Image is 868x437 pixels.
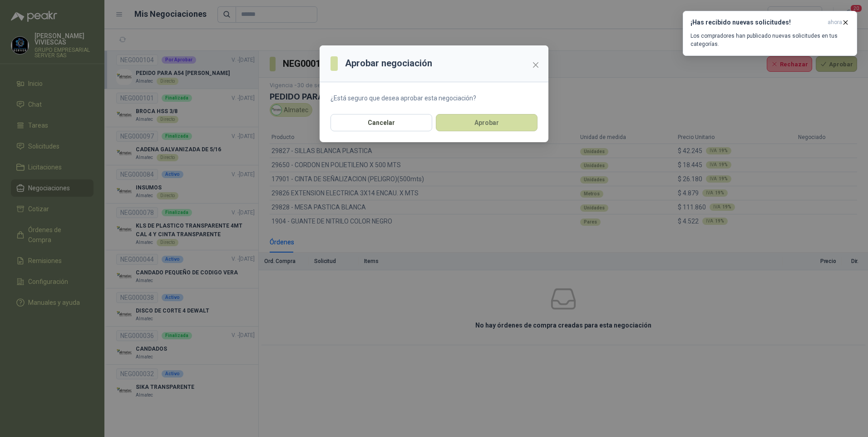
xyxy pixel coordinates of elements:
[532,61,539,69] span: close
[330,114,432,131] button: Cancelar
[345,56,432,70] h3: Aprobar negociación
[320,82,548,114] section: ¿Está seguro que desea aprobar esta negociación?
[436,114,538,131] button: Aprobar
[528,58,543,72] button: Close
